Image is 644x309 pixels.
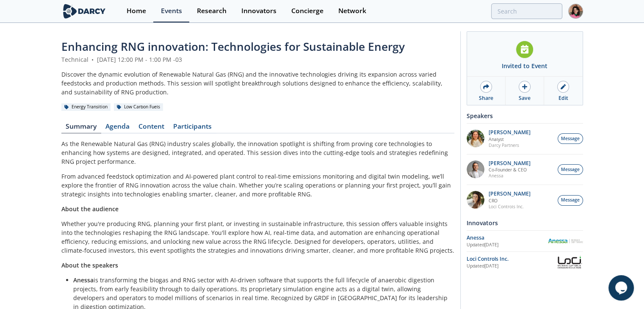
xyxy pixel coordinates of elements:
[491,3,562,19] input: Advanced Search
[558,133,583,144] button: Message
[197,8,227,14] div: Research
[489,204,531,210] p: Loci Controls Inc.
[467,255,583,270] a: Loci Controls Inc. Updated[DATE] Loci Controls Inc.
[489,136,531,142] p: Analyst
[169,123,216,133] a: Participants
[489,173,531,179] p: Anessa
[61,4,108,19] img: logo-wide.svg
[114,103,163,111] div: Low Carbon Fuels
[547,239,583,243] img: Anessa
[467,191,484,209] img: 737ad19b-6c50-4cdf-92c7-29f5966a019e
[489,160,531,166] p: [PERSON_NAME]
[544,77,582,105] a: Edit
[61,205,119,213] strong: About the audience
[134,123,169,133] a: Content
[489,198,531,204] p: CRO
[489,191,531,197] p: [PERSON_NAME]
[61,123,101,133] a: Summary
[561,166,580,173] span: Message
[101,123,134,133] a: Agenda
[467,130,484,147] img: fddc0511-1997-4ded-88a0-30228072d75f
[568,4,583,19] img: Profile
[467,215,583,230] div: Innovators
[467,108,583,123] div: Speakers
[61,139,454,166] p: As the Renewable Natural Gas (RNG) industry scales globally, the innovation spotlight is shifting...
[489,142,531,148] p: Darcy Partners
[291,8,323,14] div: Concierge
[241,8,276,14] div: Innovators
[467,234,583,248] a: Anessa Updated[DATE] Anessa
[467,234,547,242] div: Anessa
[161,8,182,14] div: Events
[61,55,454,64] div: Technical [DATE] 12:00 PM - 1:00 PM -03
[489,130,531,135] p: [PERSON_NAME]
[61,172,454,199] p: From advanced feedstock optimization and AI-powered plant control to real-time emissions monitori...
[61,39,405,54] span: Enhancing RNG innovation: Technologies for Sustainable Energy
[61,219,454,255] p: Whether you're producing RNG, planning your first plant, or investing in sustainable infrastructu...
[467,242,547,248] div: Updated [DATE]
[73,276,94,284] strong: Anessa
[479,94,493,102] div: Share
[61,261,118,269] strong: About the speakers
[608,275,636,301] iframe: chat widget
[558,164,583,175] button: Message
[127,8,146,14] div: Home
[558,195,583,206] button: Message
[90,55,95,63] span: •
[558,94,568,102] div: Edit
[561,197,580,204] span: Message
[467,255,556,263] div: Loci Controls Inc.
[61,103,111,111] div: Energy Transition
[502,61,547,70] div: Invited to Event
[519,94,531,102] div: Save
[489,167,531,173] p: Co-Founder & CEO
[556,255,583,270] img: Loci Controls Inc.
[467,263,556,270] div: Updated [DATE]
[61,70,454,97] div: Discover the dynamic evolution of Renewable Natural Gas (RNG) and the innovative technologies dri...
[338,8,366,14] div: Network
[561,135,580,142] span: Message
[467,160,484,178] img: 1fdb2308-3d70-46db-bc64-f6eabefcce4d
